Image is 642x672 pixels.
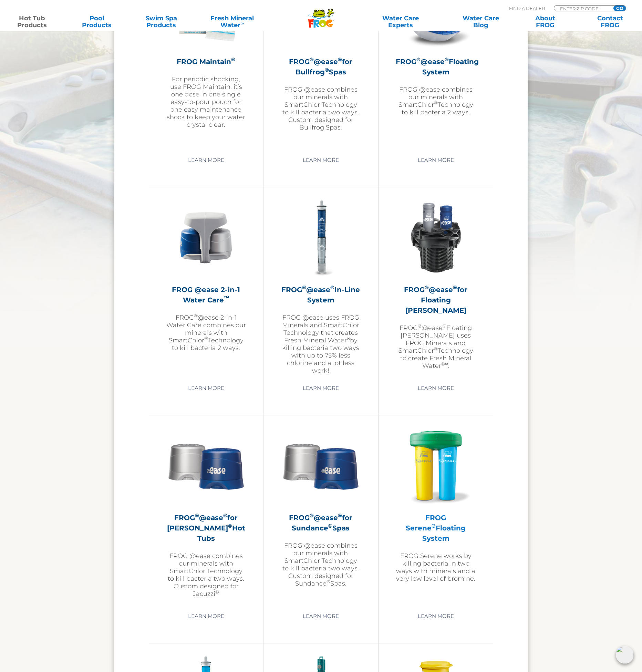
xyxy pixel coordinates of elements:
a: Water CareBlog [456,15,506,29]
p: FROG @ease Floating [PERSON_NAME] uses FROG Minerals and SmartChlor Technology to create Fresh Mi... [396,324,476,370]
a: Hot TubProducts [7,15,57,29]
sup: ® [338,512,342,519]
p: Find A Dealer [509,5,545,11]
a: Learn More [180,382,232,394]
img: Sundance-cartridges-2-300x300.png [281,426,361,506]
sup: ® [204,335,208,341]
h2: FROG @ease for Sundance Spas [281,513,361,533]
sup: ® [338,56,342,63]
a: ContactFROG [585,15,635,29]
h2: FROG @ease In-Line System [281,285,361,305]
sup: ® [231,56,235,63]
img: inline-system-300x300.png [281,198,361,278]
sup: ® [443,323,446,329]
img: Sundance-cartridges-2-300x300.png [166,426,246,506]
h2: FROG @ease 2-in-1 Water Care [166,285,246,305]
a: Learn More [410,610,462,622]
sup: ® [432,523,436,529]
a: FROG Serene®Floating SystemFROG Serene works by killing bacteria in two ways with minerals and a ... [396,426,476,605]
a: PoolProducts [72,15,122,29]
sup: ® [195,512,199,519]
h2: FROG @ease for Floating [PERSON_NAME] [396,285,476,316]
h2: FROG Maintain [166,56,246,67]
img: InLineWeir_Front_High_inserting-v2-300x300.png [396,198,476,278]
sup: ∞ [240,20,244,26]
p: FROG @ease combines our minerals with SmartChlor Technology to kill bacteria two ways. Custom des... [281,542,361,587]
sup: ® [418,323,422,329]
sup: ∞ [347,335,350,341]
sup: ® [441,361,445,366]
sup: ® [223,512,227,519]
a: Learn More [180,610,232,622]
img: hot-tub-product-serene-floater-300x300.png [396,426,476,506]
a: Learn More [180,154,232,166]
a: AboutFROG [520,15,570,29]
sup: ™ [224,294,229,301]
img: openIcon [616,646,634,664]
a: Swim SpaProducts [136,15,186,29]
h2: FROG Serene Floating System [396,513,476,544]
sup: ∞ [445,361,448,366]
input: Zip Code Form [559,6,606,11]
h2: FROG @ease Floating System [396,56,476,77]
sup: ® [302,284,306,291]
sup: ® [330,284,334,291]
sup: ® [416,56,421,63]
sup: ® [327,579,330,584]
p: FROG Serene works by killing bacteria in two ways with minerals and a very low level of bromine. [396,552,476,582]
sup: ® [445,56,449,63]
sup: ® [325,66,329,73]
sup: ® [453,284,457,291]
p: FROG @ease combines our minerals with SmartChlor Technology to kill bacteria two ways. Custom des... [166,552,246,598]
sup: ® [194,313,198,318]
a: Water CareExperts [360,15,441,29]
a: Learn More [295,610,347,622]
p: FROG @ease combines our minerals with SmartChlor Technology to kill bacteria two ways. Custom des... [281,86,361,131]
sup: ® [215,589,219,595]
img: @ease-2-in-1-Holder-v2-300x300.png [166,198,246,278]
a: Learn More [410,382,462,394]
sup: ® [434,346,438,351]
a: Fresh MineralWater∞ [201,15,263,29]
p: FROG @ease combines our minerals with SmartChlor Technology to kill bacteria 2 ways. [396,86,476,116]
sup: ® [310,56,314,63]
p: FROG @ease uses FROG Minerals and SmartChlor Technology that creates Fresh Mineral Water by killi... [281,314,361,374]
a: FROG®@ease®for Floating [PERSON_NAME]FROG®@ease®Floating [PERSON_NAME] uses FROG Minerals and Sma... [396,198,476,377]
h2: FROG @ease for [PERSON_NAME] Hot Tubs [166,513,246,544]
input: GO [613,6,626,11]
a: Learn More [295,154,347,166]
a: FROG®@ease®In-Line SystemFROG @ease uses FROG Minerals and SmartChlor Technology that creates Fre... [281,198,361,377]
sup: ® [425,284,429,291]
sup: ® [228,523,232,529]
sup: ® [328,523,332,529]
p: For periodic shocking, use FROG Maintain, it’s one dose in one single easy-to-pour pouch for one ... [166,75,246,128]
sup: ® [310,512,314,519]
a: FROG @ease 2-in-1 Water Care™FROG®@ease 2-in-1 Water Care combines our minerals with SmartChlor®T... [166,198,246,377]
sup: ® [434,100,438,105]
p: FROG @ease 2-in-1 Water Care combines our minerals with SmartChlor Technology to kill bacteria 2 ... [166,314,246,352]
a: Learn More [295,382,347,394]
a: Learn More [410,154,462,166]
a: FROG®@ease®for Sundance®SpasFROG @ease combines our minerals with SmartChlor Technology to kill b... [281,426,361,605]
a: FROG®@ease®for [PERSON_NAME]®Hot TubsFROG @ease combines our minerals with SmartChlor Technology ... [166,426,246,605]
h2: FROG @ease for Bullfrog Spas [281,56,361,77]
